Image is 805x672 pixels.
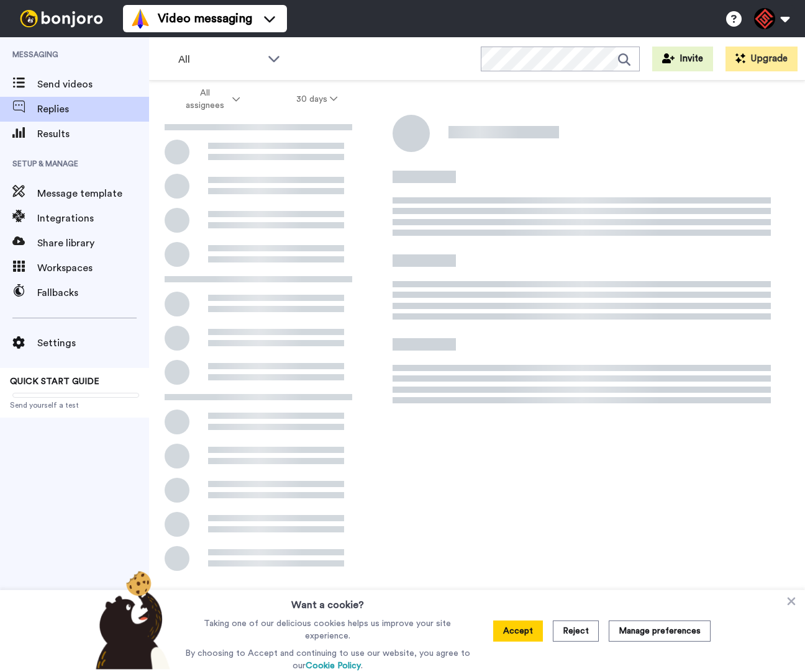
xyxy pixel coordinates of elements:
span: Send yourself a test [10,400,139,410]
img: bear-with-cookie.png [84,570,176,670]
span: All [178,52,262,67]
button: Reject [553,620,599,642]
span: Fallbacks [37,285,149,300]
span: Workspaces [37,261,149,276]
span: All assignees [180,87,230,112]
button: 30 days [268,88,366,110]
button: All assignees [152,82,268,117]
a: Cookie Policy [306,661,361,670]
span: Video messaging [158,10,252,27]
span: QUICK START GUIDE [10,377,99,386]
button: Upgrade [725,47,798,71]
img: bj-logo-header-white.svg [15,10,108,27]
p: Taking one of our delicious cookies helps us improve your site experience. [182,617,473,642]
button: Accept [493,620,543,642]
span: Integrations [37,211,149,226]
button: Manage preferences [609,620,711,642]
span: Replies [37,102,149,117]
span: Results [37,127,149,141]
img: vm-color.svg [130,9,150,29]
span: Settings [37,336,149,351]
span: Share library [37,236,149,251]
span: Message template [37,186,149,201]
span: Send videos [37,77,149,92]
h3: Want a cookie? [291,590,364,612]
button: Invite [652,47,713,71]
p: By choosing to Accept and continuing to use our website, you agree to our . [182,647,473,672]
